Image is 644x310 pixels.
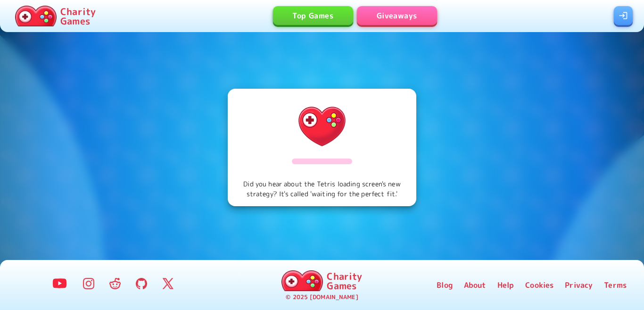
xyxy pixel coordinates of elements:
a: Cookies [525,279,553,291]
img: Charity.Games [281,270,323,291]
a: About [464,279,486,291]
a: Blog [437,279,453,291]
a: Privacy [565,279,593,291]
img: Twitter Logo [162,278,173,289]
a: Help [497,279,514,291]
img: Instagram Logo [83,278,94,289]
a: Charity Games [278,268,366,293]
p: Charity Games [60,7,96,25]
a: Terms [604,279,627,291]
a: Top Games [273,6,353,25]
a: Giveaways [357,6,437,25]
img: Reddit Logo [109,278,121,289]
p: © 2025 [DOMAIN_NAME] [286,293,358,302]
p: Charity Games [327,271,362,290]
a: Charity Games [11,4,99,28]
img: GitHub Logo [136,278,147,289]
img: Charity.Games [15,6,57,26]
